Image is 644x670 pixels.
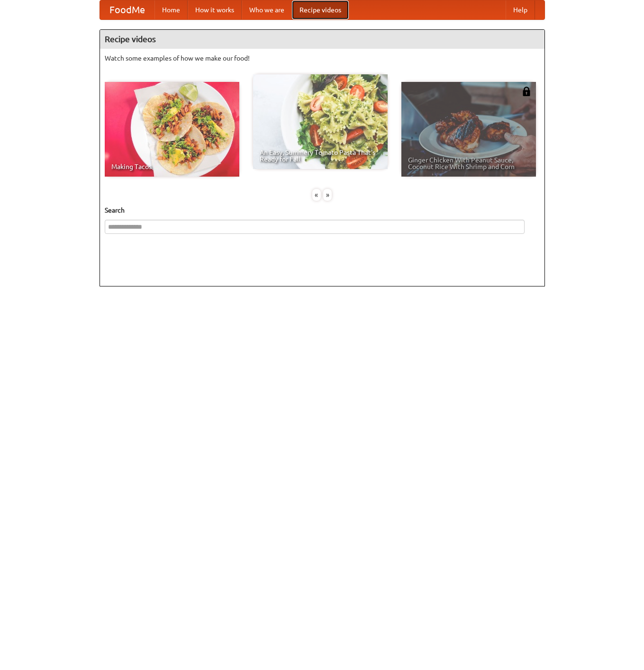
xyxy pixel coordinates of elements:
div: « [312,189,321,201]
a: FoodMe [100,0,154,19]
span: An Easy, Summery Tomato Pasta That's Ready for Fall [260,149,381,162]
a: How it works [188,0,242,19]
a: Help [506,0,535,19]
a: Making Tacos [105,82,239,177]
a: Recipe videos [292,0,349,19]
p: Watch some examples of how we make our food! [105,54,540,63]
h5: Search [105,205,540,215]
a: Home [154,0,188,19]
span: Making Tacos [111,163,233,170]
img: 483408.png [522,87,531,96]
a: Who we are [242,0,292,19]
div: » [323,189,332,201]
h4: Recipe videos [100,30,544,49]
a: An Easy, Summery Tomato Pasta That's Ready for Fall [253,74,388,169]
